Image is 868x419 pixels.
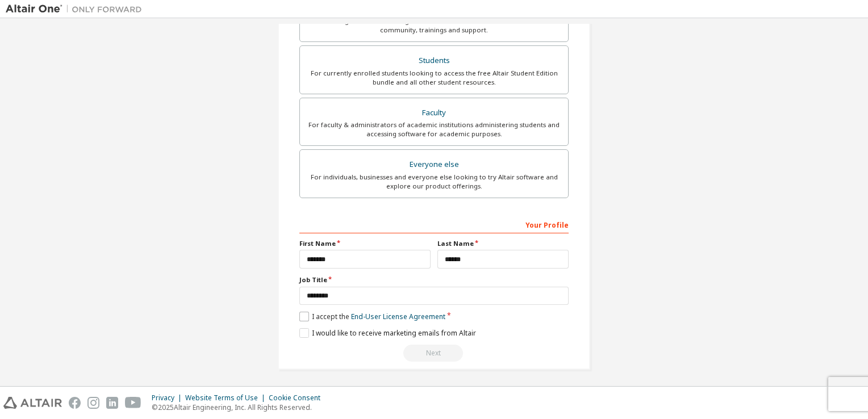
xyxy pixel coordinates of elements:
label: I accept the [299,312,445,321]
div: Everyone else [307,157,561,173]
label: Job Title [299,275,569,284]
img: youtube.svg [125,397,141,409]
label: First Name [299,239,431,248]
div: Privacy [152,393,185,403]
img: Altair One [6,3,148,15]
div: For individuals, businesses and everyone else looking to try Altair software and explore our prod... [307,173,561,191]
img: facebook.svg [69,397,81,409]
div: For currently enrolled students looking to access the free Altair Student Edition bundle and all ... [307,69,561,87]
div: Website Terms of Use [185,393,269,403]
div: For faculty & administrators of academic institutions administering students and accessing softwa... [307,120,561,139]
div: Cookie Consent [269,393,327,403]
img: instagram.svg [87,397,99,409]
label: Last Name [437,239,569,248]
div: Your Profile [299,215,569,233]
a: End-User License Agreement [351,312,445,321]
div: Students [307,53,561,69]
div: For existing customers looking to access software downloads, HPC resources, community, trainings ... [307,16,561,35]
label: I would like to receive marketing emails from Altair [299,328,476,338]
img: linkedin.svg [106,397,118,409]
div: Read and acccept EULA to continue [299,345,569,362]
img: altair_logo.svg [3,397,62,409]
div: Faculty [307,105,561,121]
p: © 2025 Altair Engineering, Inc. All Rights Reserved. [152,403,327,412]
